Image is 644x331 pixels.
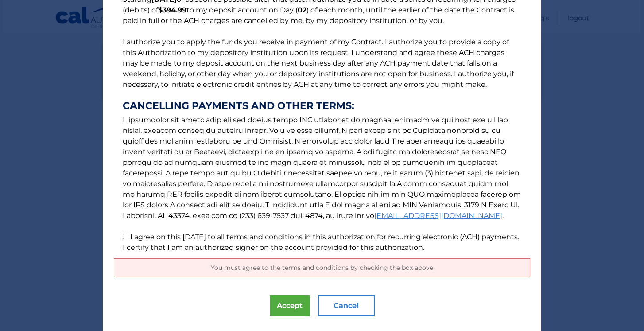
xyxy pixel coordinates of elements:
[374,211,502,220] a: [EMAIL_ADDRESS][DOMAIN_NAME]
[158,6,186,14] b: $394.99
[270,295,310,316] button: Accept
[298,6,306,14] b: 02
[123,233,519,252] label: I agree on this [DATE] to all terms and conditions in this authorization for recurring electronic...
[318,295,375,316] button: Cancel
[211,264,433,272] span: You must agree to the terms and conditions by checking the box above
[123,101,521,111] strong: CANCELLING PAYMENTS AND OTHER TERMS:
